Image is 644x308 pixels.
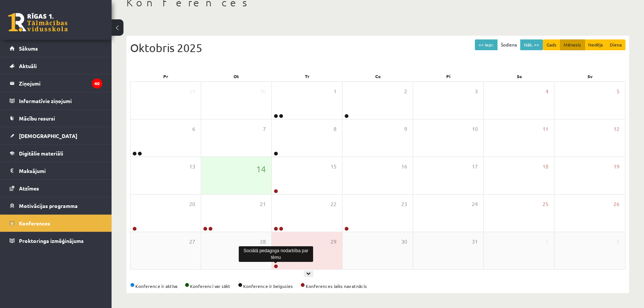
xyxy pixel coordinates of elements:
legend: Informatīvie ziņojumi [19,92,102,109]
legend: Maksājumi [19,162,102,179]
span: 29 [331,238,337,246]
span: 4 [545,87,548,96]
a: [DEMOGRAPHIC_DATA] [10,127,102,144]
span: 30 [401,238,407,246]
span: Motivācijas programma [19,202,78,209]
span: Mācību resursi [19,115,55,122]
div: Tr [272,71,342,81]
span: 28 [260,238,266,246]
div: Konference ir aktīva Konferenci var sākt Konference ir beigusies Konferences laiks nav atnācis [130,283,625,289]
button: Nedēļa [585,39,606,50]
span: Atzīmes [19,185,39,192]
div: Oktobris 2025 [130,39,625,56]
div: Ot [201,71,271,81]
span: 16 [401,163,407,171]
a: Digitālie materiāli [10,145,102,162]
span: 17 [472,163,478,171]
span: 27 [189,238,195,246]
div: Sociālā pedagoga nodarbība par tēmu [239,246,313,262]
span: 5 [616,87,619,96]
span: 3 [475,87,478,96]
a: Mācību resursi [10,110,102,127]
button: Gads [543,39,560,50]
span: 6 [192,125,195,133]
span: 19 [614,163,619,171]
span: 30 [260,87,266,96]
span: 2 [404,87,407,96]
div: Sv [555,71,625,81]
span: 1 [334,87,337,96]
div: Pr [130,71,201,81]
button: Nāk. >> [520,39,543,50]
button: Diena [606,39,625,50]
span: 18 [542,163,548,171]
a: Aktuāli [10,57,102,74]
legend: Ziņojumi [19,75,102,92]
span: 22 [331,200,337,208]
span: 9 [404,125,407,133]
span: Konferences [19,220,50,227]
span: 20 [189,200,195,208]
a: Atzīmes [10,180,102,197]
div: Pi [413,71,484,81]
span: 11 [542,125,548,133]
span: 25 [542,200,548,208]
button: Šodiena [497,39,521,50]
span: 13 [189,163,195,171]
span: Sākums [19,45,38,52]
a: Ziņojumi40 [10,75,102,92]
span: Digitālie materiāli [19,150,63,157]
a: Sākums [10,40,102,57]
a: Proktoringa izmēģinājums [10,232,102,249]
a: Motivācijas programma [10,197,102,214]
span: Proktoringa izmēģinājums [19,237,84,244]
a: Konferences [10,215,102,232]
span: Aktuāli [19,62,37,69]
div: Ce [342,71,413,81]
button: << Iepr. [475,39,498,50]
span: 29 [189,87,195,96]
span: 8 [334,125,337,133]
button: Mēnesis [560,39,585,50]
span: 10 [472,125,478,133]
a: Informatīvie ziņojumi [10,92,102,109]
i: 40 [92,78,102,89]
span: 21 [260,200,266,208]
span: 15 [331,163,337,171]
span: 23 [401,200,407,208]
span: 12 [614,125,619,133]
span: 2 [616,238,619,246]
a: Maksājumi [10,162,102,179]
span: 31 [472,238,478,246]
a: Rīgas 1. Tālmācības vidusskola [8,13,68,32]
span: 7 [263,125,266,133]
span: 14 [256,163,266,175]
div: Se [484,71,554,81]
span: 26 [614,200,619,208]
span: 24 [472,200,478,208]
span: 1 [545,238,548,246]
span: [DEMOGRAPHIC_DATA] [19,132,77,139]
